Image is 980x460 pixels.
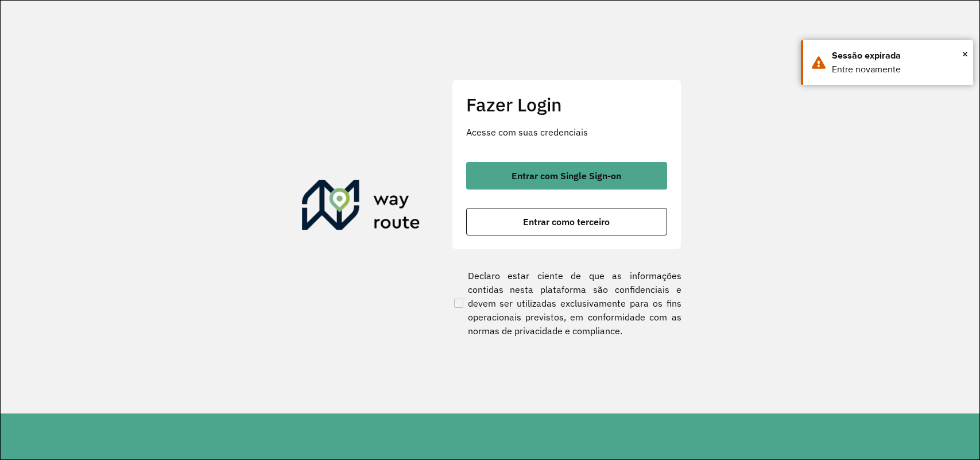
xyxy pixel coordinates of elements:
[832,63,964,76] div: Entre novamente
[523,217,610,226] span: Entrar como terceiro
[466,208,667,235] button: button
[466,94,667,115] h2: Fazer Login
[452,269,681,338] label: Declaro estar ciente de que as informações contidas nesta plataforma são confidenciais e devem se...
[962,45,968,63] span: ×
[832,49,964,63] div: Sessão expirada
[512,171,621,180] span: Entrar com Single Sign-on
[302,180,420,235] img: Roteirizador AmbevTech
[466,162,667,190] button: button
[962,45,968,63] button: Close
[466,125,667,139] p: Acesse com suas credenciais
